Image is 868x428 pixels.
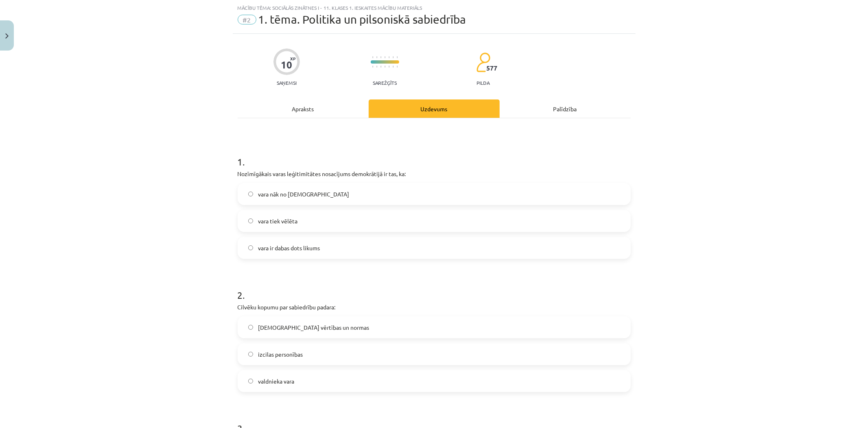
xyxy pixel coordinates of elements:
img: icon-short-line-57e1e144782c952c97e751825c79c345078a6d821885a25fce030b3d8c18986b.svg [372,56,373,58]
p: Cilvēku kopumu par sabiedrību padara: [238,303,631,311]
img: icon-short-line-57e1e144782c952c97e751825c79c345078a6d821885a25fce030b3d8c18986b.svg [389,66,389,68]
input: vara ir dabas dots likums [248,245,254,251]
div: Uzdevums [369,99,500,118]
span: 1. tēma. Politika un pilsoniskā sabiedrība [258,13,466,26]
img: icon-short-line-57e1e144782c952c97e751825c79c345078a6d821885a25fce030b3d8c18986b.svg [397,56,398,58]
div: Palīdzība [500,99,631,118]
input: valdnieka vara [248,379,254,384]
img: icon-short-line-57e1e144782c952c97e751825c79c345078a6d821885a25fce030b3d8c18986b.svg [380,66,381,68]
img: students-c634bb4e5e11cddfef0936a35e636f08e4e9abd3cc4e673bd6f9a4125e45ecb1.svg [476,52,490,73]
input: [DEMOGRAPHIC_DATA] vērtības un normas [248,325,254,330]
img: icon-short-line-57e1e144782c952c97e751825c79c345078a6d821885a25fce030b3d8c18986b.svg [372,66,373,68]
p: pilda [477,80,490,86]
span: vara nāk no [DEMOGRAPHIC_DATA] [258,190,349,199]
span: vara ir dabas dots likums [258,244,320,252]
span: vara tiek vēlēta [258,217,297,225]
img: icon-short-line-57e1e144782c952c97e751825c79c345078a6d821885a25fce030b3d8c18986b.svg [376,56,377,58]
p: Saņemsi [273,80,300,86]
input: vara nāk no [DEMOGRAPHIC_DATA] [248,192,254,197]
span: izcilas personības [258,350,303,359]
img: icon-short-line-57e1e144782c952c97e751825c79c345078a6d821885a25fce030b3d8c18986b.svg [389,56,389,58]
p: Sarežģīts [373,80,397,86]
img: icon-short-line-57e1e144782c952c97e751825c79c345078a6d821885a25fce030b3d8c18986b.svg [393,66,394,68]
span: valdnieka vara [258,377,294,386]
img: icon-close-lesson-0947bae3869378f0d4975bcd49f059093ad1ed9edebbc8119c70593378902aed.svg [5,33,9,39]
input: vara tiek vēlēta [248,218,254,224]
div: 10 [281,59,292,71]
span: XP [290,56,295,61]
input: izcilas personības [248,352,254,357]
img: icon-short-line-57e1e144782c952c97e751825c79c345078a6d821885a25fce030b3d8c18986b.svg [385,66,385,68]
img: icon-short-line-57e1e144782c952c97e751825c79c345078a6d821885a25fce030b3d8c18986b.svg [380,56,381,58]
img: icon-short-line-57e1e144782c952c97e751825c79c345078a6d821885a25fce030b3d8c18986b.svg [385,56,385,58]
img: icon-short-line-57e1e144782c952c97e751825c79c345078a6d821885a25fce030b3d8c18986b.svg [397,66,398,68]
span: [DEMOGRAPHIC_DATA] vērtības un normas [258,323,369,332]
h1: 2 . [238,275,631,300]
img: icon-short-line-57e1e144782c952c97e751825c79c345078a6d821885a25fce030b3d8c18986b.svg [376,66,377,68]
div: Apraksts [238,99,369,118]
span: #2 [238,15,256,24]
div: Mācību tēma: Sociālās zinātnes i - 11. klases 1. ieskaites mācību materiāls [238,5,631,11]
h1: 1 . [238,142,631,167]
p: Nozīmīgākais varas leģitimitātes nosacījums demokrātijā ir tas, ka: [238,170,631,178]
img: icon-short-line-57e1e144782c952c97e751825c79c345078a6d821885a25fce030b3d8c18986b.svg [393,56,394,58]
span: 577 [486,64,497,72]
